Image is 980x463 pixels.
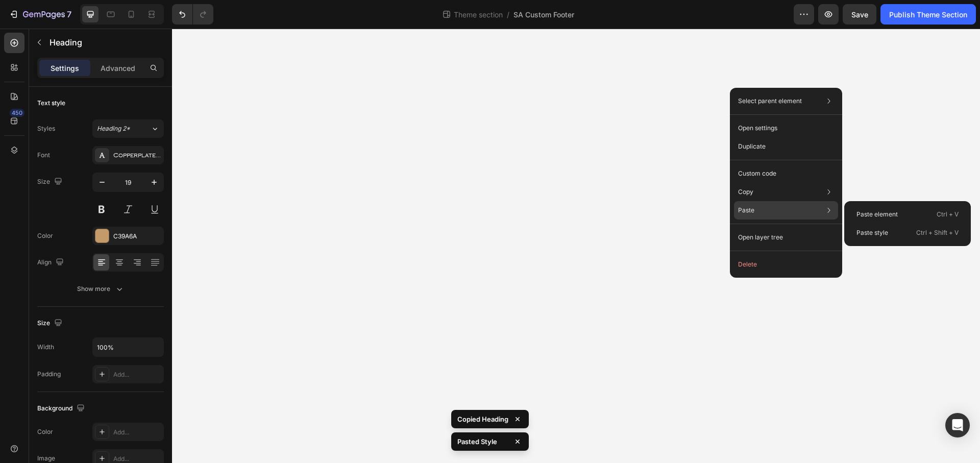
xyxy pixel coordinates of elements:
div: Padding [37,370,61,379]
div: Image [37,454,55,463]
div: Undo/Redo [172,4,213,25]
p: Custom code [738,169,776,178]
p: 7 [67,8,71,20]
div: Styles [37,124,55,133]
p: Select parent element [738,96,802,106]
span: Save [851,10,868,19]
input: Auto [93,338,163,356]
div: Size [37,316,64,330]
p: Paste [738,206,754,215]
p: Ctrl + V [937,209,959,220]
button: Publish Theme Section [880,4,976,25]
button: Show more [37,280,164,298]
span: Theme section [452,9,505,20]
p: Copied Heading [457,414,508,424]
span: / [507,9,509,20]
div: Show more [77,284,125,294]
p: Paste style [856,228,888,237]
div: CopperplateGothicLight [113,151,161,160]
span: SA Custom Footer [513,9,574,20]
p: Copy [738,187,753,197]
p: Ctrl + Shift + V [916,228,959,238]
p: Open layer tree [738,233,783,242]
div: Add... [113,370,161,379]
span: Heading 2* [97,124,130,133]
div: Background [37,402,87,416]
p: Paste element [856,210,898,219]
div: Align [37,256,66,270]
div: 450 [10,109,24,117]
button: Save [843,4,876,25]
p: Heading [50,36,160,48]
div: C39A6A [113,232,161,241]
iframe: Design area [172,29,980,463]
button: Heading 2* [92,119,164,138]
div: Color [37,231,53,240]
div: Publish Theme Section [889,9,967,20]
p: Duplicate [738,142,766,151]
div: Color [37,427,53,436]
p: Advanced [101,63,135,74]
p: Settings [51,63,79,74]
p: Open settings [738,124,777,133]
div: Size [37,175,64,189]
div: Open Intercom Messenger [945,413,970,437]
div: Font [37,151,50,160]
p: Pasted Style [457,436,497,447]
div: Width [37,343,54,352]
button: Delete [734,255,838,274]
div: Text style [37,99,65,108]
div: Add... [113,428,161,437]
button: 7 [4,4,76,25]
